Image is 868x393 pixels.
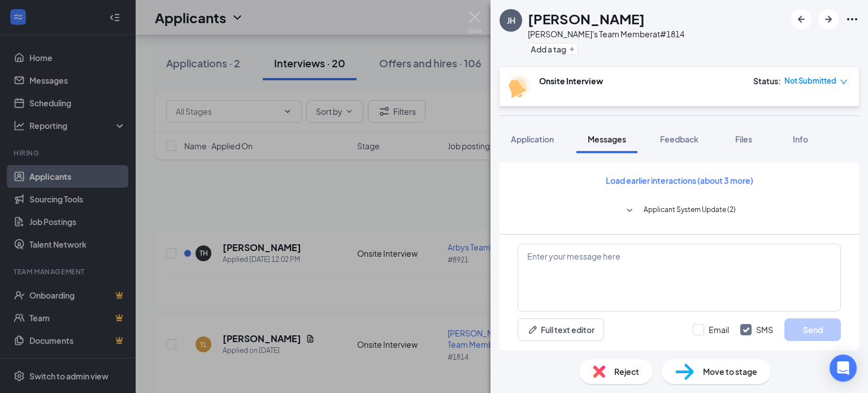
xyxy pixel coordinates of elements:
span: Messages [588,134,626,144]
div: Status : [753,75,781,87]
b: Onsite Interview [539,76,603,86]
button: SmallChevronDownApplicant System Update (2) [623,204,736,218]
span: Files [735,134,752,144]
span: Move to stage [703,365,757,378]
div: [PERSON_NAME]'s Team Member at #1814 [528,28,684,40]
svg: Pen [527,324,539,335]
button: Send [784,318,841,341]
span: Info [793,134,808,144]
h1: [PERSON_NAME] [528,9,645,28]
svg: ArrowLeftNew [795,12,808,26]
button: ArrowRight [818,9,839,29]
div: JH [507,15,515,26]
div: Open Intercom Messenger [830,355,857,382]
button: PlusAdd a tag [528,43,578,55]
svg: ArrowRight [822,12,835,26]
svg: Ellipses [845,12,859,26]
span: down [840,78,848,86]
span: Not Submitted [784,75,836,87]
svg: Plus [568,46,575,53]
button: Load earlier interactions (about 3 more) [596,171,763,189]
button: Full text editorPen [518,318,604,341]
span: Reject [614,365,639,378]
span: Applicant System Update (2) [644,204,736,218]
svg: SmallChevronDown [623,204,636,218]
span: Feedback [660,134,698,144]
span: Application [511,134,554,144]
button: ArrowLeftNew [791,9,811,29]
